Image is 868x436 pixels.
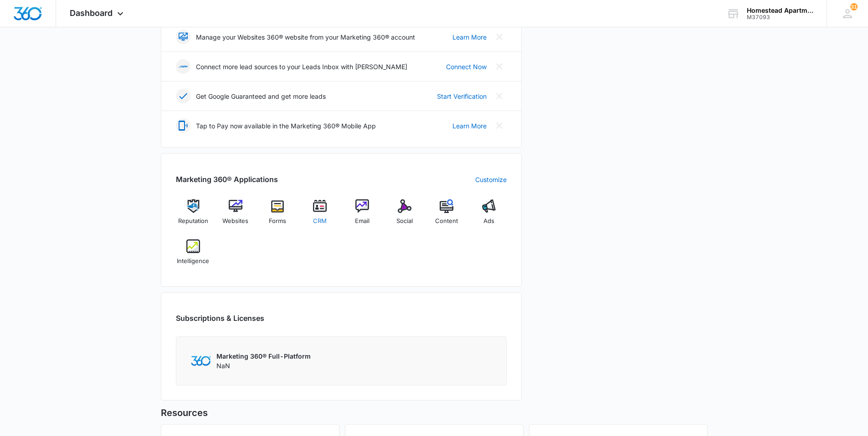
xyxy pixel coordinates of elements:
[492,89,507,103] button: Close
[191,356,211,365] img: Marketing 360 Logo
[747,14,813,20] div: account id
[178,217,208,226] span: Reputation
[492,118,507,133] button: Close
[452,32,487,42] a: Learn More
[303,199,338,232] a: CRM
[387,199,422,232] a: Social
[437,91,487,101] a: Start Verification
[396,217,413,226] span: Social
[196,62,407,71] p: Connect more lead sources to your Leads Inbox with [PERSON_NAME]
[176,313,264,324] h2: Subscriptions & Licenses
[483,217,494,226] span: Ads
[472,199,507,232] a: Ads
[196,91,326,101] p: Get Google Guaranteed and get more leads
[747,7,813,14] div: account name
[850,3,858,10] span: 31
[161,406,708,420] h5: Resources
[176,239,211,272] a: Intelligence
[452,121,487,131] a: Learn More
[492,30,507,44] button: Close
[313,217,327,226] span: CRM
[475,175,507,184] a: Customize
[446,62,487,71] a: Connect Now
[218,199,253,232] a: Websites
[345,199,380,232] a: Email
[216,351,311,361] p: Marketing 360® Full-Platform
[355,217,370,226] span: Email
[216,351,311,370] div: NaN
[260,199,295,232] a: Forms
[176,174,278,185] h2: Marketing 360® Applications
[435,217,458,226] span: Content
[176,199,211,232] a: Reputation
[196,121,376,131] p: Tap to Pay now available in the Marketing 360® Mobile App
[269,217,286,226] span: Forms
[70,8,113,18] span: Dashboard
[196,32,415,42] p: Manage your Websites 360® website from your Marketing 360® account
[222,217,248,226] span: Websites
[429,199,464,232] a: Content
[850,3,858,10] div: notifications count
[177,257,209,266] span: Intelligence
[492,59,507,74] button: Close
